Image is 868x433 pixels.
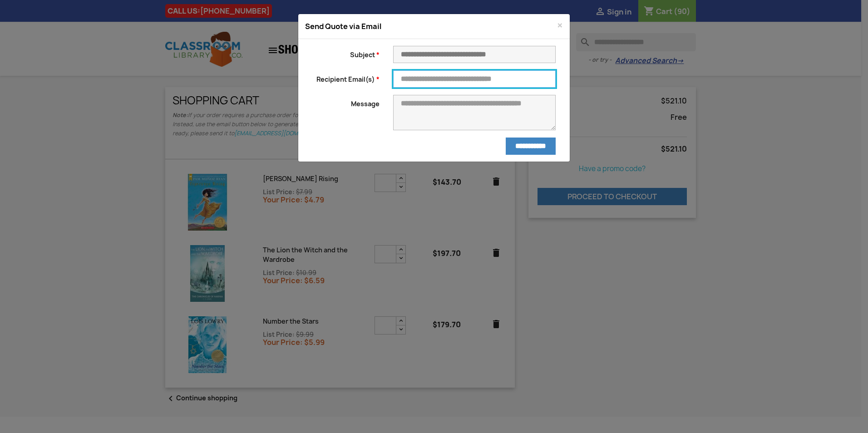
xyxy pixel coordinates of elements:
[305,21,381,31] h5: Send Quote via Email
[298,95,386,108] label: Message
[557,20,563,31] button: Close
[298,70,386,84] label: Recipient Email(s)
[557,18,563,33] span: ×
[298,46,386,59] label: Subject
